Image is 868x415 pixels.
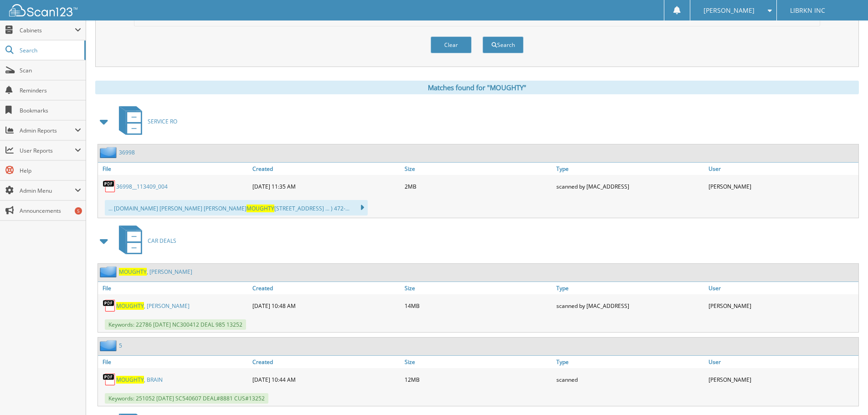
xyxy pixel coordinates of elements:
[20,67,81,74] span: Scan
[105,200,368,215] div: ... [DOMAIN_NAME] [PERSON_NAME] [PERSON_NAME] [STREET_ADDRESS] ... ) 472-...
[148,118,177,125] span: SERVICE RO
[105,319,246,330] span: Keywords: 22786 [DATE] NC300412 DEAL 985 13252
[100,340,119,351] img: folder2.png
[706,177,858,195] div: [PERSON_NAME]
[250,163,402,175] a: Created
[9,4,77,16] img: scan123-logo-white.svg
[554,297,706,315] div: scanned by [MAC_ADDRESS]
[148,237,176,245] span: CAR DEALS
[113,103,177,139] a: SERVICE RO
[95,81,859,94] div: Matches found for "MOUGHTY"
[100,147,119,158] img: folder2.png
[100,266,119,277] img: folder2.png
[20,167,81,174] span: Help
[554,282,706,294] a: Type
[706,370,858,389] div: [PERSON_NAME]
[116,376,163,384] a: MOUGHTY, BRAIN
[247,205,274,212] span: MOUGHTY
[116,376,144,384] span: MOUGHTY
[554,177,706,195] div: scanned by [MAC_ADDRESS]
[20,147,75,154] span: User Reports
[116,183,168,190] a: 36998__113409_004
[20,207,81,215] span: Announcements
[98,282,250,294] a: File
[75,207,82,215] div: 5
[483,36,524,53] button: Search
[250,177,402,195] div: [DATE] 11:35 AM
[116,302,144,310] span: MOUGHTY
[119,268,147,276] span: MOUGHTY
[105,393,268,404] span: Keywords: 251052 [DATE] SC540607 DEAL#8881 CUS#13252
[706,163,858,175] a: User
[402,282,555,294] a: Size
[431,36,472,53] button: Clear
[402,177,555,195] div: 2MB
[250,297,402,315] div: [DATE] 10:48 AM
[103,373,116,386] img: PDF.png
[554,163,706,175] a: Type
[554,356,706,368] a: Type
[706,297,858,315] div: [PERSON_NAME]
[20,26,75,34] span: Cabinets
[706,356,858,368] a: User
[790,8,825,13] span: LIBRKN INC
[98,163,250,175] a: File
[20,87,81,94] span: Reminders
[822,371,868,415] iframe: Chat Widget
[402,297,555,315] div: 14MB
[554,370,706,389] div: scanned
[116,302,190,310] a: MOUGHTY, [PERSON_NAME]
[103,299,116,313] img: PDF.png
[103,179,116,193] img: PDF.png
[250,282,402,294] a: Created
[98,356,250,368] a: File
[402,370,555,389] div: 12MB
[119,342,122,349] a: 5
[113,223,176,259] a: CAR DEALS
[250,356,402,368] a: Created
[20,127,75,134] span: Admin Reports
[706,282,858,294] a: User
[20,187,75,195] span: Admin Menu
[20,46,80,54] span: Search
[402,356,555,368] a: Size
[119,268,192,276] a: MOUGHTY, [PERSON_NAME]
[250,370,402,389] div: [DATE] 10:44 AM
[402,163,555,175] a: Size
[704,8,755,13] span: [PERSON_NAME]
[20,107,81,114] span: Bookmarks
[119,149,135,156] a: 36998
